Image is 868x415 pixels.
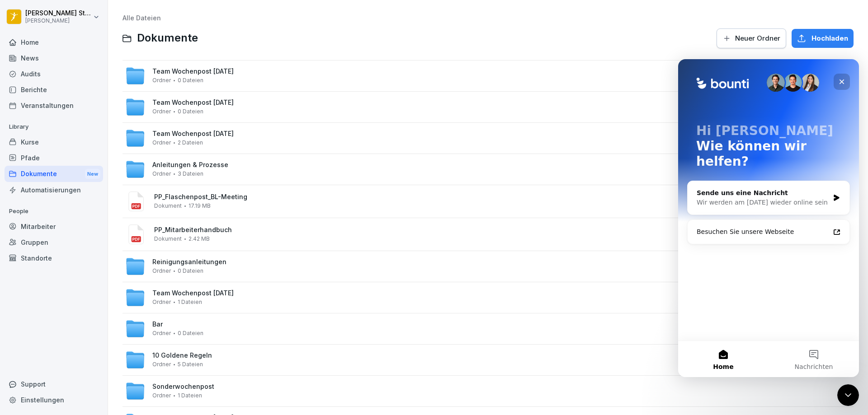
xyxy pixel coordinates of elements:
span: Ordner [152,140,171,146]
span: Hochladen [811,33,848,43]
span: Team Wochenpost [DATE] [152,68,234,75]
span: 3 Dateien [178,171,203,177]
span: 0 Dateien [178,77,203,84]
span: Ordner [152,77,171,84]
a: Team Wochenpost [DATE]Ordner1 Dateien [125,288,835,308]
a: Gruppen [5,234,103,250]
span: 10 Goldene Regeln [152,352,212,359]
a: Einstellungen [5,392,103,408]
span: Ordner [152,108,171,115]
a: Anleitungen & ProzesseOrdner3 Dateien [125,159,835,179]
a: Team Wochenpost [DATE]Ordner2 Dateien [125,128,835,148]
span: 17.19 MB [189,203,211,209]
span: 5 Dateien [178,361,203,368]
a: Berichte [5,82,103,98]
div: Dokumente [5,166,103,182]
span: Dokument [154,236,182,242]
a: ReinigungsanleitungenOrdner0 Dateien [125,256,835,276]
span: Team Wochenpost [DATE] [152,99,234,107]
a: Mitarbeiter [5,219,103,234]
span: PP_Flaschenpost_BL-Meeting [154,193,835,201]
a: Team Wochenpost [DATE]Ordner0 Dateien [125,97,835,117]
span: Ordner [152,299,171,305]
span: Dokumente [137,32,198,45]
span: Ordner [152,392,171,399]
span: 0 Dateien [178,330,203,336]
iframe: Intercom live chat [837,384,859,406]
a: Veranstaltungen [5,98,103,113]
iframe: Intercom live chat [678,59,859,377]
span: 2 Dateien [178,140,203,146]
span: Sonderwochenpost [152,383,214,391]
span: Team Wochenpost [DATE] [152,130,234,138]
span: Ordner [152,361,171,368]
div: New [85,169,100,179]
a: Audits [5,66,103,82]
button: Hochladen [792,29,854,48]
span: PP_Mitarbeiterhandbuch [154,226,835,234]
a: BarOrdner0 Dateien [125,319,835,339]
a: DokumenteNew [5,166,103,182]
p: Library [5,120,103,134]
p: People [5,204,103,219]
span: Ordner [152,171,171,177]
a: News [5,50,103,66]
span: Anleitungen & Prozesse [152,161,228,169]
a: 10 Goldene RegelnOrdner5 Dateien [125,350,835,370]
a: Home [5,34,103,50]
span: Neuer Ordner [735,33,780,43]
div: Support [5,376,103,392]
span: 1 Dateien [178,392,202,399]
span: Bar [152,321,163,328]
a: Alle Dateien [123,14,161,22]
span: 1 Dateien [178,299,202,305]
a: Team Wochenpost [DATE]Ordner0 Dateien [125,66,835,86]
span: Team Wochenpost [DATE] [152,289,234,297]
span: 0 Dateien [178,268,203,274]
span: Ordner [152,330,171,336]
span: 0 Dateien [178,108,203,115]
p: [PERSON_NAME] [25,18,91,24]
a: SonderwochenpostOrdner1 Dateien [125,381,835,401]
span: Dokument [154,203,182,209]
button: Neuer Ordner [717,28,786,48]
a: Automatisierungen [5,182,103,198]
a: Standorte [5,250,103,266]
span: Ordner [152,268,171,274]
span: Reinigungsanleitungen [152,258,226,266]
span: 2.42 MB [189,236,210,242]
p: [PERSON_NAME] Stambolov [25,9,91,17]
a: Kurse [5,134,103,150]
a: Pfade [5,150,103,166]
